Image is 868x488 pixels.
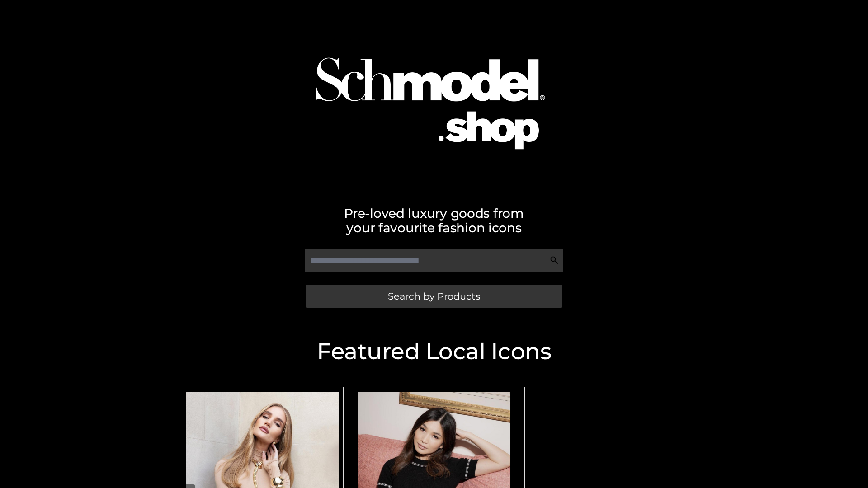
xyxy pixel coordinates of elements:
[388,291,480,301] span: Search by Products
[306,285,562,308] a: Search by Products
[176,206,692,235] h2: Pre-loved luxury goods from your favourite fashion icons
[176,340,692,363] h2: Featured Local Icons​
[550,256,559,265] img: Search Icon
